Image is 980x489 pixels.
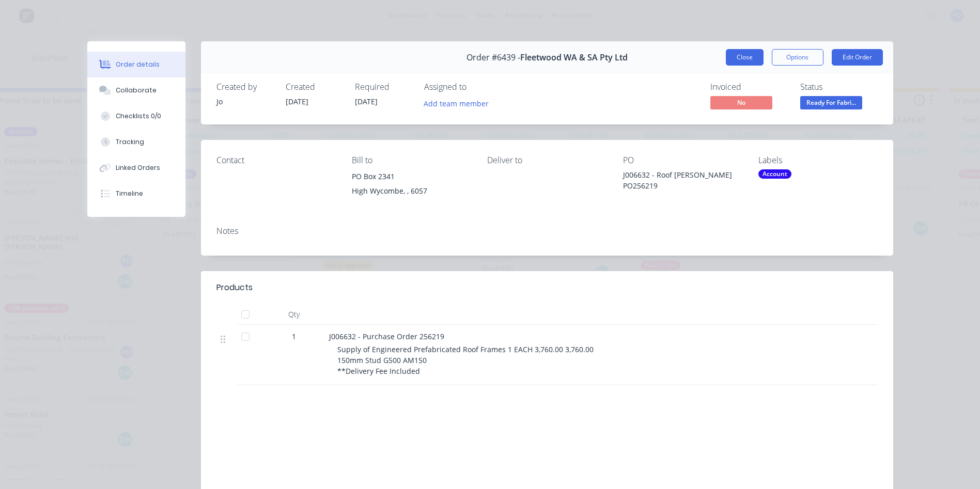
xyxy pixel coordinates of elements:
[286,82,343,92] div: Created
[623,155,742,165] div: PO
[352,169,471,184] div: PO Box 2341
[116,112,161,121] div: Checklists 0/0
[337,344,594,376] span: Supply of Engineered Prefabricated Roof Frames 1 EACH 3,760.00 3,760.00 150mm Stud G500 AM150 **D...
[116,163,160,172] div: Linked Orders
[352,184,471,198] div: High Wycombe, , 6057
[87,181,185,207] button: Timeline
[800,82,878,92] div: Status
[352,155,471,165] div: Bill to
[800,96,862,109] span: Ready For Fabri...
[329,332,444,341] span: J006632 - Purchase Order 256219
[772,49,823,66] button: Options
[710,96,772,109] span: No
[466,53,520,62] span: Order #6439 -
[87,77,185,103] button: Collaborate
[352,169,471,202] div: PO Box 2341High Wycombe, , 6057
[487,155,606,165] div: Deliver to
[286,97,308,106] span: [DATE]
[216,281,253,294] div: Products
[832,49,883,66] button: Edit Order
[623,169,742,191] div: J006632 - Roof [PERSON_NAME] PO256219
[263,304,325,325] div: Qty
[726,49,764,66] button: Close
[216,226,878,236] div: Notes
[116,86,157,95] div: Collaborate
[710,82,788,92] div: Invoiced
[800,96,862,112] button: Ready For Fabri...
[424,96,494,110] button: Add team member
[418,96,494,110] button: Add team member
[116,137,144,147] div: Tracking
[292,331,296,342] span: 1
[116,189,143,198] div: Timeline
[758,155,877,165] div: Labels
[216,96,273,107] div: Jo
[355,82,412,92] div: Required
[87,129,185,155] button: Tracking
[424,82,527,92] div: Assigned to
[355,97,378,106] span: [DATE]
[758,169,791,179] div: Account
[216,155,335,165] div: Contact
[87,52,185,77] button: Order details
[216,82,273,92] div: Created by
[116,60,160,69] div: Order details
[87,155,185,181] button: Linked Orders
[87,103,185,129] button: Checklists 0/0
[520,53,628,62] span: Fleetwood WA & SA Pty Ltd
